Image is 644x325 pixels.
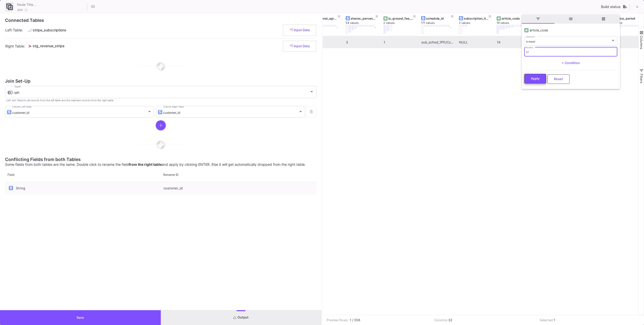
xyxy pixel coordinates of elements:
[16,1,86,8] input: Node Title...
[502,17,527,20] div: article_code
[290,28,310,32] span: Input Data
[346,21,383,25] div: 54 values
[5,38,28,54] td: Right Table:
[421,36,454,48] div: sub_sched_1PfUCzASjRoq2qjNbl9vZrGU
[161,310,321,325] button: Output
[450,25,451,34] div: .
[522,15,554,24] span: filter
[352,318,360,322] b: / 558
[554,77,563,81] span: Reset
[459,36,491,48] div: NULL
[610,36,642,48] div: 30
[562,61,580,65] span: + Condition
[346,36,378,48] div: 3
[163,111,180,115] span: customer_id
[497,36,529,48] div: 14
[526,40,535,43] span: is equal
[33,44,64,48] span: stg_revenue_stripe
[129,162,162,167] b: from the right table
[375,25,376,34] div: .
[6,4,13,10] img: join-ui.svg
[88,2,98,12] button: Hotkeys List
[623,5,627,9] img: UNTOUCHED
[388,17,413,20] div: is_ground_fee_fixed
[8,173,14,177] span: Field
[17,8,23,12] span: Join
[351,17,376,20] div: shares_percentage
[430,315,536,325] td: Columns:
[290,44,310,48] span: Input Data
[531,77,540,80] span: Apply
[5,22,28,38] td: Left Table:
[33,28,66,32] span: stripe_subscriptions
[5,79,316,83] div: Join Set-Up
[308,21,346,25] div: 80 values
[554,15,587,24] span: general
[459,21,497,25] div: 2 values
[5,162,316,167] p: Some fields from both tables are the same. Double click to rename the field and apply by clicking...
[639,74,643,83] span: Filters
[547,74,570,84] button: Reset
[639,36,643,49] span: Columns
[587,15,620,24] span: columns
[383,21,421,25] div: 2 values
[327,318,349,322] div: Preview Rows:
[6,99,113,102] p: Left Join: Returns all records from the left table and the matched records from the right table
[421,21,459,25] div: 171 values
[308,36,340,48] div: NULL
[14,91,19,95] span: left
[283,41,316,52] button: Input Data
[615,17,640,20] div: notice_period
[337,25,338,34] div: .
[283,25,316,36] button: Input Data
[601,5,621,9] span: Build status:
[161,182,316,194] div: customer_id
[16,182,158,194] div: String
[524,74,546,83] button: Apply
[350,318,351,322] b: 1
[8,91,13,94] img: left-join-icon.svg
[313,17,338,20] div: additional_agreements
[76,316,84,319] span: Save
[5,18,316,22] div: Connected Tables
[384,36,416,48] div: 1
[426,17,451,20] div: schedule_id
[554,318,555,322] b: 1
[12,111,29,115] span: customer_id
[522,15,620,89] div: Column Menu
[448,318,452,322] b: 32
[497,21,534,25] div: 19 values
[530,28,548,32] span: article_code
[163,173,179,177] span: Rename ID
[558,59,584,67] button: + Condition
[233,315,249,319] span: Output
[464,17,489,20] div: subscription_item_id
[5,157,316,161] div: Conflicting Fields from both Tables
[536,315,641,325] td: Selected:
